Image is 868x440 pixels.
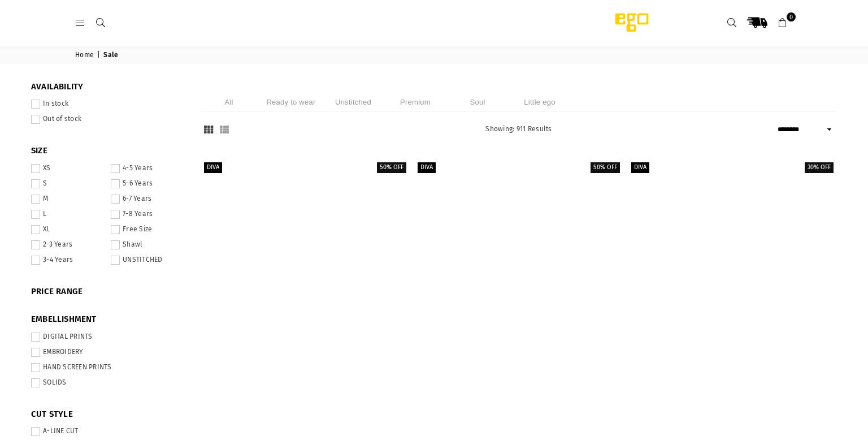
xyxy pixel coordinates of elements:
label: 3-4 Years [31,256,104,265]
label: 50% off [377,162,406,173]
label: Shawl [111,240,184,249]
li: All [201,93,257,111]
label: SOLIDS [31,378,184,387]
label: 5-6 Years [111,179,184,188]
label: XL [31,225,104,234]
label: XS [31,164,104,173]
a: 0 [772,12,793,33]
label: A-LINE CUT [31,427,184,436]
label: Free Size [111,225,184,234]
label: L [31,210,104,219]
span: | [97,51,102,60]
label: In stock [31,100,184,109]
label: 30% off [805,162,834,173]
label: 4-5 Years [111,164,184,173]
label: DIGITAL PRINTS [31,333,184,342]
label: Diva [418,162,436,173]
li: Soul [449,93,506,111]
span: 0 [787,12,796,21]
a: Home [75,51,96,60]
li: Little ego [511,93,568,111]
label: S [31,179,104,188]
span: SIZE [31,145,184,157]
label: Diva [204,162,222,173]
li: Premium [387,93,444,111]
label: M [31,195,104,204]
span: Showing: 911 Results [485,125,552,133]
label: 7-8 Years [111,210,184,219]
label: EMBROIDERY [31,348,184,357]
span: Availability [31,81,184,93]
li: Ready to wear [263,93,319,111]
label: 6-7 Years [111,195,184,204]
a: Menu [70,18,90,27]
button: Grid View [201,124,216,135]
label: UNSTITCHED [111,256,184,265]
label: 2-3 Years [31,240,104,249]
button: List View [216,124,232,135]
label: HAND SCREEN PRINTS [31,363,184,372]
span: EMBELLISHMENT [31,314,184,325]
label: Out of stock [31,115,184,124]
span: Sale [103,51,120,60]
label: 50% off [591,162,620,173]
span: PRICE RANGE [31,286,184,297]
nav: breadcrumbs [67,46,801,64]
span: CUT STYLE [31,409,184,420]
img: Ego [584,11,680,34]
a: Search [722,12,742,33]
a: Search [90,18,111,27]
li: Unstitched [325,93,381,111]
label: Diva [631,162,649,173]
